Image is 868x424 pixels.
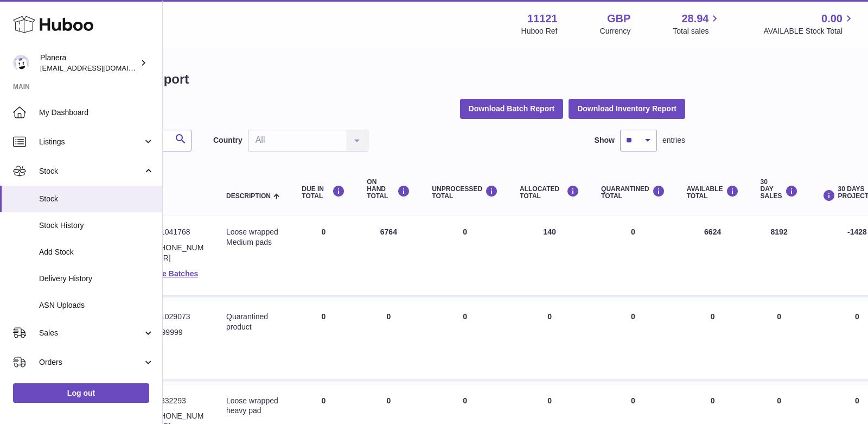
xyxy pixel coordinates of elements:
td: 0 [676,301,750,379]
strong: GBP [607,11,630,26]
span: ASN Uploads [39,300,154,311]
button: Download Inventory Report [569,99,685,118]
td: 0 [750,301,809,379]
td: 0 [421,301,509,379]
div: Loose wrapped Medium pads [226,227,280,248]
div: Planera [40,53,138,73]
span: Delivery History [39,274,154,284]
span: 0.00 [821,11,843,26]
a: 28.94 Total sales [673,11,721,36]
td: 0 [291,301,356,379]
span: [EMAIL_ADDRESS][DOMAIN_NAME] [40,64,159,72]
dd: [PHONE_NUMBER] [153,243,205,263]
div: Huboo Ref [521,26,558,36]
dd: P-1029073 [153,312,205,322]
td: 6764 [356,216,421,295]
div: Loose wrapped heavy pad [226,396,280,416]
dd: 9999999 [153,327,205,348]
td: 0 [356,301,421,379]
div: Quarantined product [226,312,280,332]
a: 0.00 AVAILABLE Stock Total [763,11,855,36]
span: entries [662,135,685,145]
span: Description [226,193,271,200]
div: ON HAND Total [367,179,410,200]
span: 0 [631,227,635,236]
div: QUARANTINED Total [601,185,665,200]
dd: P-1041768 [153,227,205,237]
h1: My Huboo - Inventory report [15,71,685,88]
span: Orders [39,357,143,368]
span: Stock [39,194,154,204]
span: AVAILABLE Stock Total [763,26,855,36]
td: 0 [291,216,356,295]
span: 0 [631,312,635,321]
td: 140 [509,216,590,295]
div: UNPROCESSED Total [432,185,498,200]
div: DUE IN TOTAL [302,185,345,200]
span: 28.94 [681,11,709,26]
span: Stock [39,166,143,176]
span: Stock History [39,220,154,231]
span: My Dashboard [39,107,154,118]
a: Log out [13,383,149,403]
span: Total sales [673,26,721,36]
img: saiyani@planera.care [13,55,29,71]
td: 0 [421,216,509,295]
strong: 11121 [527,11,558,26]
div: Currency [600,26,631,36]
a: See Batches [153,269,198,278]
label: Country [213,135,242,145]
td: 0 [509,301,590,379]
button: Download Batch Report [460,99,564,118]
div: AVAILABLE Total [687,185,739,200]
span: Add Stock [39,247,154,257]
span: 0 [631,396,635,405]
span: Sales [39,328,143,338]
td: 6624 [676,216,750,295]
div: ALLOCATED Total [520,185,579,200]
span: Listings [39,137,143,147]
div: 30 DAY SALES [761,179,798,200]
dd: P-832293 [153,396,205,406]
label: Show [595,135,615,145]
td: 8192 [750,216,809,295]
